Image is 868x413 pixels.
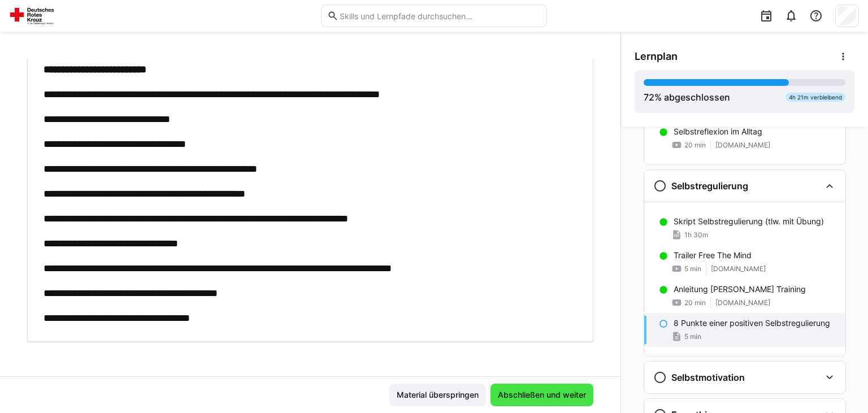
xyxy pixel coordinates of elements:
h3: Selbstmotivation [671,372,745,383]
input: Skills und Lernpfade durchsuchen… [338,11,541,21]
span: 1h 30m [684,231,708,240]
button: Material überspringen [389,384,486,406]
span: 20 min [684,298,706,307]
span: 5 min [684,332,701,341]
span: 20 min [684,141,706,150]
span: 5 min [684,264,701,273]
p: Anleitung [PERSON_NAME] Training [674,284,806,295]
span: [DOMAIN_NAME] [715,298,770,307]
span: [DOMAIN_NAME] [715,141,770,150]
p: 8 Punkte einer positiven Selbstregulierung [674,318,830,329]
span: Abschließen und weiter [496,389,588,401]
p: Trailer Free The Mind [674,250,752,261]
p: Selbstreflexion im Alltag [674,126,762,137]
span: Lernplan [635,50,678,63]
div: % abgeschlossen [644,90,730,104]
span: Material überspringen [395,389,480,401]
h3: Selbstregulierung [671,180,748,192]
button: Abschließen und weiter [491,384,593,406]
div: 4h 21m verbleibend [785,93,845,102]
p: Skript Selbstregulierung (tlw. mit Übung) [674,216,824,227]
span: [DOMAIN_NAME] [711,264,766,273]
span: 72 [644,92,654,103]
